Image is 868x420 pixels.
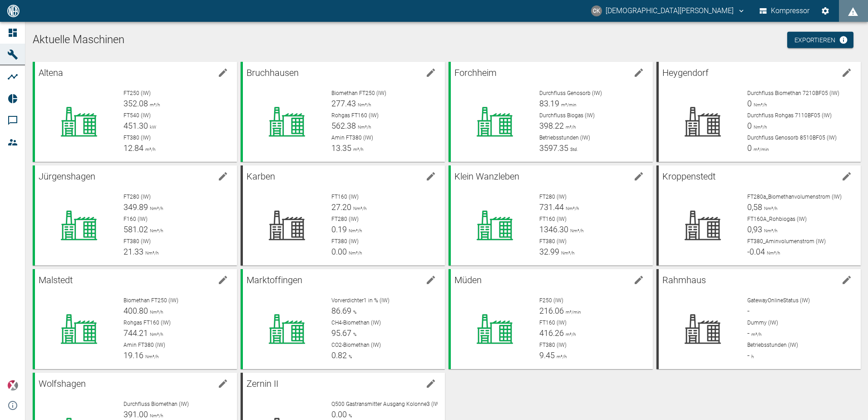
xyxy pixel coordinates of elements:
[539,238,567,245] span: FT380 (IW)
[838,167,856,185] button: Maschine bearbeiten
[214,64,232,82] button: Maschine bearbeiten
[247,275,302,285] span: Marktoffingen
[39,67,63,78] span: Altena
[331,247,347,256] span: 0.00
[747,225,762,234] span: 0,93
[331,225,347,234] span: 0.19
[765,250,780,255] span: Nm³/h
[758,3,812,19] button: Kompressor
[123,410,148,419] span: 391.00
[839,35,848,45] svg: Jetzt mit HF Export
[539,90,602,96] span: Durchfluss Genosorb (IW)
[39,275,73,285] span: Malstedt
[747,320,778,326] span: Dummy (IW)
[539,216,567,222] span: FT160 (IW)
[539,194,567,200] span: FT280 (IW)
[454,275,482,285] span: Müden
[454,171,519,182] span: Klein Wanzleben
[794,35,835,46] font: Exportieren
[630,64,648,82] button: Maschine bearbeiten
[555,354,567,359] span: m³/h
[762,228,777,233] span: Nm³/h
[662,67,709,78] span: Heygendorf
[123,90,151,96] span: FT250 (IW)
[656,62,861,162] a: HeygendorfMaschine bearbeitenDurchfluss Biomethan 7210BF05 (IW)0Nm³/hDurchfluss Rohgas 7110BF05 (...
[331,342,381,348] span: CO2-Biomethan (IW)
[241,165,445,265] a: KarbenMaschine bearbeitenFT160 (IW)27.20Nm³/hFT280 (IW)0.19Nm³/hFT380 (IW)0.00Nm³/h
[539,112,595,119] span: Durchfluss Biogas (IW)
[33,165,237,265] a: JürgenshagenMaschine bearbeitenFT280 (IW)349.89Nm³/hF160 (IW)581.02Nm³/hFT380 (IW)21.33Nm³/h
[356,125,371,130] span: Nm³/h
[123,306,148,315] span: 400.80
[351,332,356,337] span: %
[123,247,143,256] span: 21.33
[752,102,767,107] span: Nm³/h
[247,378,278,389] span: Zernin II
[539,202,564,212] span: 731.44
[559,250,574,255] span: Nm³/h
[747,90,839,96] span: Durchfluss Biomethan 7210BF05 (IW)
[331,297,390,304] span: Vorverdichter1 in % (IW)
[247,171,275,182] span: Karben
[123,297,178,304] span: Biomethan FT250 (IW)
[123,121,148,130] span: 451.30
[662,275,706,285] span: Rahmhaus
[331,306,351,315] span: 86.69
[331,238,359,245] span: FT380 (IW)
[752,125,767,130] span: Nm³/h
[123,350,143,360] span: 19.16
[241,62,445,162] a: BruchhausenMaschine bearbeitenBiomethan FT250 (IW)277.43Nm³/hRohgas FT160 (IW)562.38Nm³/hAmin FT3...
[539,121,564,130] span: 398.22
[422,271,440,289] button: Maschine bearbeiten
[817,3,833,19] button: Einstellungen
[123,401,189,407] span: Durchfluss Biomethan (IW)
[539,225,568,234] span: 1346.30
[747,121,752,130] span: 0
[331,216,359,222] span: FT280 (IW)
[33,269,237,369] a: MalstedtMaschine bearbeitenBiomethan FT250 (IW)400.80Nm³/hRohgas FT160 (IW)744.21Nm³/hAmin FT380 ...
[347,354,352,359] span: %
[539,143,568,153] span: 3597.35
[39,171,95,182] span: Jürgenshagen
[539,328,564,338] span: 416.26
[351,147,363,152] span: m³/h
[747,99,752,108] span: 0
[747,112,832,119] span: Durchfluss Rohgas 7110BF05 (IW)
[7,380,18,391] img: Xplore-Logo
[838,271,856,289] button: Maschine bearbeiten
[591,5,602,16] div: CK
[331,410,347,419] span: 0.00
[123,238,151,245] span: FT380 (IW)
[747,143,752,153] span: 0
[750,354,754,359] span: h
[747,342,798,348] span: Betriebsstunden (IW)
[449,62,653,162] a: ForchheimMaschine bearbeitenDurchfluss Genosorb (IW)83.19m³/minDurchfluss Biogas (IW)398.22m³/hBe...
[539,135,590,141] span: Betriebsstunden (IW)
[331,194,359,200] span: FT160 (IW)
[33,33,861,47] h1: Aktuelle Maschinen
[656,269,861,369] a: RahmhausMaschine bearbeitenGatewayOnlineStatus (IW)-Dummy (IW)-m³/hBetriebsstunden (IW)-h
[331,328,351,338] span: 95.67
[752,147,769,152] span: m³/min
[539,306,564,315] span: 216.06
[449,165,653,265] a: Klein WanzlebenMaschine bearbeitenFT280 (IW)731.44Nm³/hFT160 (IW)1346.30Nm³/hFT380 (IW)32.99Nm³/h
[771,5,809,17] font: Kompressor
[606,5,734,17] font: [DEMOGRAPHIC_DATA][PERSON_NAME]
[123,225,148,234] span: 581.02
[564,206,579,211] span: Nm³/h
[247,67,299,78] span: Bruchhausen
[123,202,148,212] span: 349.89
[148,332,163,337] span: Nm³/h
[747,216,807,222] span: FT160A_Rohbiogas (IW)
[838,64,856,82] button: Maschine bearbeiten
[331,143,351,153] span: 13.35
[331,90,386,96] span: Biomethan FT250 (IW)
[241,269,445,369] a: MarktoffingenMaschine bearbeitenVorverdichter1 in % (IW)86.69%CH4-Biomethan (IW)95.67%CO2-Biometh...
[331,135,373,141] span: Amin FT380 (IW)
[747,238,826,245] span: FT380_Aminvolumenstrom (IW)
[630,167,648,185] button: Maschine bearbeiten
[747,306,750,315] span: -
[747,350,750,360] span: -
[214,375,232,393] button: Maschine bearbeiten
[747,135,837,141] span: Durchfluss Genosorb 8510BF05 (IW)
